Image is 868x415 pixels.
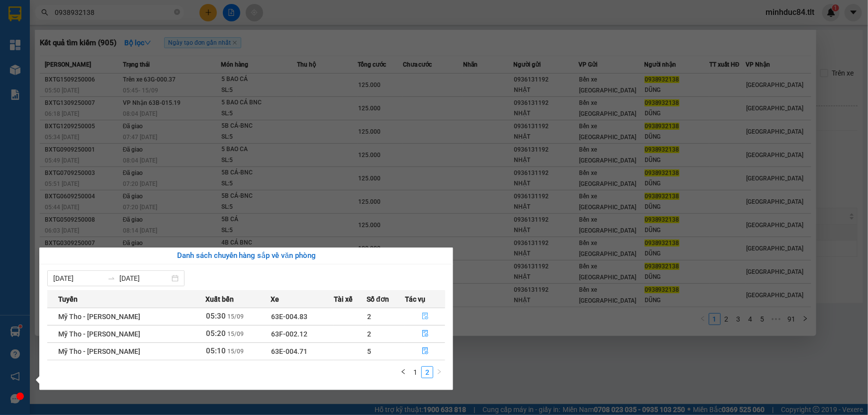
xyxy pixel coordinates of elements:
[405,326,445,342] button: file-done
[58,294,78,305] span: Tuyến
[227,348,244,355] span: 15/09
[58,347,140,355] span: Mỹ Tho - [PERSON_NAME]
[433,366,445,378] button: right
[272,313,308,321] span: 63E-004.83
[47,250,445,262] div: Danh sách chuyến hàng sắp về văn phòng
[58,330,140,338] span: Mỹ Tho - [PERSON_NAME]
[272,347,308,355] span: 63E-004.71
[422,367,433,378] a: 2
[107,274,115,282] span: swap-right
[205,294,234,305] span: Xuất bến
[410,367,421,378] a: 1
[405,294,425,305] span: Tác vụ
[53,273,103,284] input: Từ ngày
[422,347,429,355] span: file-done
[227,331,244,337] span: 15/09
[367,313,371,321] span: 2
[206,346,226,355] span: 05:10
[397,366,409,378] button: left
[206,312,226,321] span: 05:30
[409,366,421,378] li: 1
[206,329,226,338] span: 05:20
[227,313,244,320] span: 15/09
[272,330,308,338] span: 63F-002.12
[422,330,429,338] span: file-done
[433,366,445,378] li: Next Page
[436,369,442,375] span: right
[107,274,115,282] span: to
[367,294,389,305] span: Số đơn
[397,366,409,378] li: Previous Page
[271,294,280,305] span: Xe
[58,313,140,321] span: Mỹ Tho - [PERSON_NAME]
[119,273,170,284] input: Đến ngày
[367,347,371,355] span: 5
[367,330,371,338] span: 2
[400,369,406,375] span: left
[334,294,353,305] span: Tài xế
[405,343,445,359] button: file-done
[421,366,433,378] li: 2
[405,309,445,325] button: file-done
[422,313,429,321] span: file-done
